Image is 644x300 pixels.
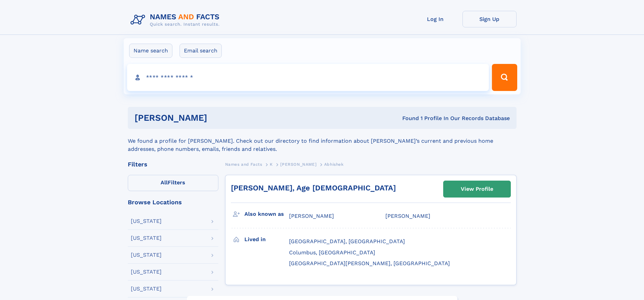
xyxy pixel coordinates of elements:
span: Columbus, [GEOGRAPHIC_DATA] [289,249,375,256]
a: Sign Up [462,11,517,27]
div: Filters [128,161,218,167]
div: [US_STATE] [131,269,162,275]
span: All [161,179,168,186]
a: [PERSON_NAME] [280,160,316,168]
span: [GEOGRAPHIC_DATA], [GEOGRAPHIC_DATA] [289,238,405,245]
div: [US_STATE] [131,218,162,224]
span: [PERSON_NAME] [385,213,430,219]
div: Found 1 Profile In Our Records Database [305,115,510,122]
h3: Also known as [244,208,289,220]
label: Email search [180,44,222,58]
img: Logo Names and Facts [128,11,225,29]
h1: [PERSON_NAME] [135,114,305,122]
div: [US_STATE] [131,286,162,292]
div: View Profile [461,181,493,197]
label: Name search [129,44,172,58]
span: [PERSON_NAME] [280,162,316,167]
div: We found a profile for [PERSON_NAME]. Check out our directory to find information about [PERSON_N... [128,129,517,153]
span: [GEOGRAPHIC_DATA][PERSON_NAME], [GEOGRAPHIC_DATA] [289,260,450,267]
div: [US_STATE] [131,252,162,258]
a: Names and Facts [225,160,262,168]
div: [US_STATE] [131,235,162,241]
input: search input [127,64,489,91]
span: K [270,162,273,167]
button: Search Button [492,64,517,91]
a: K [270,160,273,168]
div: Browse Locations [128,199,218,205]
h3: Lived in [244,234,289,245]
a: Log In [408,11,462,27]
a: View Profile [444,181,510,197]
a: [PERSON_NAME], Age [DEMOGRAPHIC_DATA] [231,184,396,192]
span: Abhishek [324,162,344,167]
span: [PERSON_NAME] [289,213,334,219]
label: Filters [128,175,218,191]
